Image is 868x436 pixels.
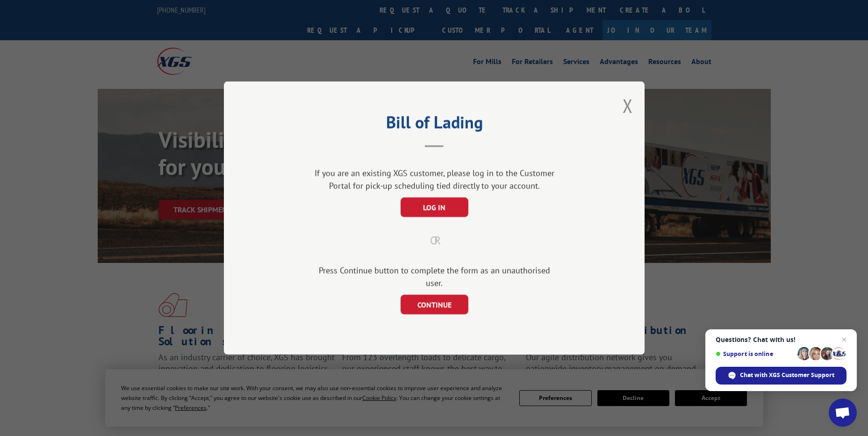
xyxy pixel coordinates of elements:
div: Press Continue button to complete the form as an unauthorised user. [310,264,558,289]
a: Open chat [829,399,857,427]
span: Chat with XGS Customer Support [716,367,846,385]
span: Questions? Chat with us! [716,336,846,343]
button: LOG IN [400,197,468,217]
h2: Bill of Lading [271,116,598,133]
a: LOG IN [400,203,468,212]
div: OR [271,232,598,249]
button: Close modal [623,93,633,118]
button: CONTINUE [400,295,468,314]
span: Chat with XGS Customer Support [740,371,834,379]
div: If you are an existing XGS customer, please log in to the Customer Portal for pick-up scheduling ... [310,167,558,192]
span: Support is online [716,350,794,357]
